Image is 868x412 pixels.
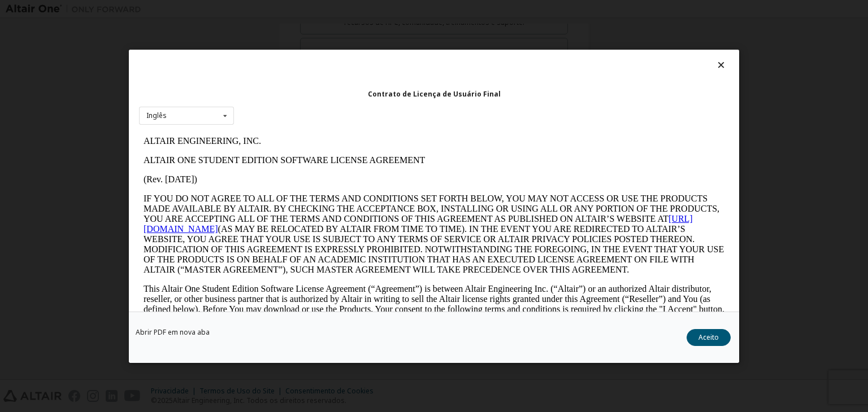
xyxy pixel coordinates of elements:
[5,5,585,15] p: ALTAIR ENGINEERING, INC.
[5,43,585,53] p: (Rev. [DATE])
[146,111,167,120] font: Inglês
[5,82,554,102] a: [URL][DOMAIN_NAME]
[5,62,585,143] p: IF YOU DO NOT AGREE TO ALL OF THE TERMS AND CONDITIONS SET FORTH BELOW, YOU MAY NOT ACCESS OR USE...
[5,152,585,193] p: This Altair One Student Edition Software License Agreement (“Agreement”) is between Altair Engine...
[136,329,210,336] a: Abrir PDF em nova aba
[368,89,501,98] font: Contrato de Licença de Usuário Final
[136,327,210,337] font: Abrir PDF em nova aba
[5,24,585,34] p: ALTAIR ONE STUDENT EDITION SOFTWARE LICENSE AGREEMENT
[698,332,719,342] font: Aceito
[687,329,731,346] button: Aceito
